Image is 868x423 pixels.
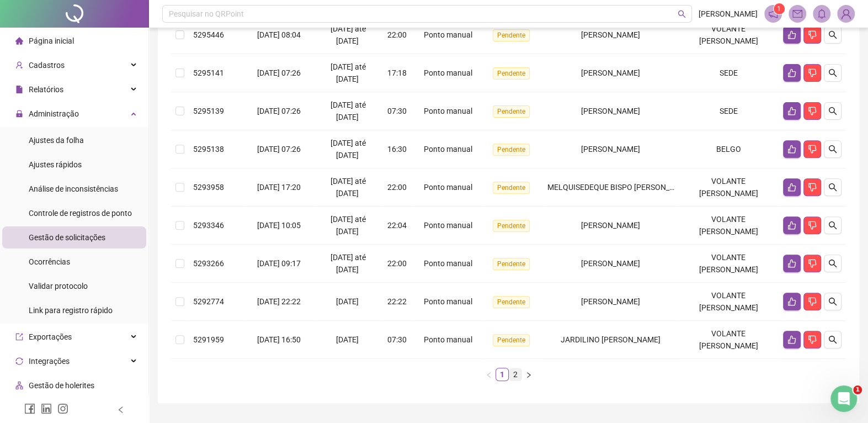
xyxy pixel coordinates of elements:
span: dislike [808,145,817,154]
td: VOLANTE [PERSON_NAME] [679,245,779,283]
span: Pendente [493,144,530,156]
span: 5295141 [193,68,224,77]
span: dislike [808,297,817,306]
span: Ponto manual [424,183,472,192]
span: like [787,297,796,306]
span: dislike [808,259,817,268]
span: search [828,259,837,268]
span: like [787,68,796,77]
span: 5293346 [193,221,224,230]
a: 1 [496,368,508,380]
span: notification [768,9,778,19]
span: [DATE] até [DATE] [331,101,366,121]
span: Ponto manual [424,145,472,154]
span: Ponto manual [424,297,472,306]
span: lock [15,110,23,118]
span: MELQUISEDEQUE BISPO [PERSON_NAME] [547,183,693,192]
span: [DATE] 09:17 [257,259,301,268]
span: 5292774 [193,297,224,306]
span: [DATE] 07:26 [257,107,301,115]
span: Link para registro rápido [29,306,113,315]
span: export [15,333,23,341]
span: [PERSON_NAME] [581,145,640,154]
span: Pendente [493,258,530,270]
span: [PERSON_NAME] [581,68,640,77]
span: Ajustes da folha [29,136,84,145]
span: like [787,107,796,115]
span: Ponto manual [424,107,472,115]
span: search [828,30,837,39]
span: Pendente [493,220,530,232]
span: Ponto manual [424,30,472,39]
td: VOLANTE [PERSON_NAME] [679,168,779,207]
span: search [828,68,837,77]
span: Validar protocolo [29,282,88,290]
button: left [482,368,496,381]
span: like [787,221,796,230]
span: dislike [808,335,817,344]
td: BELGO [679,130,779,168]
span: Exportações [29,332,72,341]
span: [DATE] 08:04 [257,30,301,39]
span: Pendente [493,296,530,308]
span: search [828,335,837,344]
span: 5291959 [193,335,224,344]
span: 17:18 [387,68,407,77]
span: [DATE] até [DATE] [331,177,366,198]
span: Análise de inconsistências [29,184,118,193]
span: 5293958 [193,183,224,192]
span: [PERSON_NAME] [581,30,640,39]
span: 22:04 [387,221,407,230]
span: dislike [808,183,817,192]
span: dislike [808,107,817,115]
span: search [828,145,837,154]
span: [DATE] 10:05 [257,221,301,230]
span: 22:00 [387,259,407,268]
sup: 1 [774,3,785,14]
span: [DATE] até [DATE] [331,139,366,160]
td: VOLANTE [PERSON_NAME] [679,283,779,321]
span: Ponto manual [424,221,472,230]
span: search [678,10,686,18]
li: 1 [496,368,509,381]
span: like [787,259,796,268]
span: [PERSON_NAME] [581,297,640,306]
span: Pendente [493,182,530,194]
span: [DATE] 07:26 [257,145,301,154]
span: JARDILINO [PERSON_NAME] [561,335,661,344]
span: 5295446 [193,30,224,39]
td: VOLANTE [PERSON_NAME] [679,321,779,359]
td: VOLANTE [PERSON_NAME] [679,16,779,54]
span: like [787,30,796,39]
span: apartment [15,382,23,389]
span: 1 [777,5,781,13]
span: Gestão de solicitações [29,233,105,242]
span: instagram [57,403,68,414]
span: Cadastros [29,61,65,70]
span: Ajustes rápidos [29,160,82,169]
span: Ocorrências [29,257,70,266]
span: [DATE] [336,335,359,344]
span: like [787,335,796,344]
span: sync [15,357,23,365]
iframe: Intercom live chat [830,385,857,412]
span: search [828,183,837,192]
span: Controle de registros de ponto [29,209,132,218]
span: [DATE] até [DATE] [331,62,366,83]
span: Pendente [493,334,530,346]
a: 2 [509,368,521,380]
span: 22:00 [387,183,407,192]
button: right [522,368,535,381]
span: [PERSON_NAME] [699,8,758,20]
span: [PERSON_NAME] [581,221,640,230]
span: left [117,406,125,414]
li: Próxima página [522,368,535,381]
span: search [828,297,837,306]
span: dislike [808,221,817,230]
span: dislike [808,30,817,39]
span: search [828,221,837,230]
span: user-add [15,61,23,69]
span: [PERSON_NAME] [581,259,640,268]
span: [DATE] até [DATE] [331,253,366,274]
span: 5293266 [193,259,224,268]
